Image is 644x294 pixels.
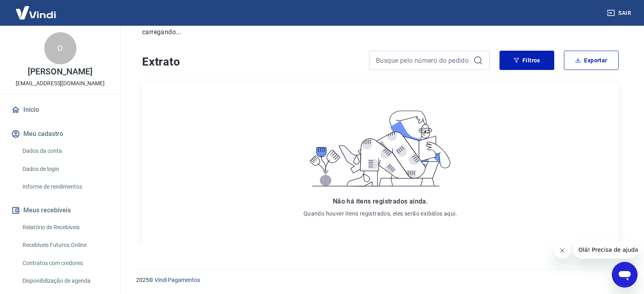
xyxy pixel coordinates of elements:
[142,27,619,37] p: carregando...
[19,273,111,289] a: Disponibilização de agenda
[19,143,111,159] a: Dados da conta
[19,161,111,177] a: Dados de login
[564,51,619,70] button: Exportar
[142,54,359,70] h4: Extrato
[605,6,634,21] button: Sair
[16,79,105,88] p: [EMAIL_ADDRESS][DOMAIN_NAME]
[10,0,62,25] img: Vindi
[10,125,111,143] button: Meu cadastro
[19,237,111,253] a: Recebíveis Futuros Online
[5,6,68,12] span: Olá! Precisa de ajuda?
[28,68,92,76] p: [PERSON_NAME]
[612,262,638,288] iframe: Botão para abrir a janela de mensagens
[19,179,111,195] a: Informe de rendimentos
[136,276,625,284] p: 2025 ©
[155,277,200,283] a: Vindi Pagamentos
[303,210,457,218] p: Quando houver itens registrados, eles serão exibidos aqui.
[19,219,111,236] a: Relatório de Recebíveis
[574,241,638,259] iframe: Mensagem da empresa
[376,54,470,66] input: Busque pelo número do pedido
[554,243,570,259] iframe: Fechar mensagem
[19,255,111,271] a: Contratos com credores
[44,32,76,64] div: D
[333,197,428,205] span: Não há itens registrados ainda.
[10,201,111,219] button: Meus recebíveis
[10,101,111,119] a: Início
[500,51,554,70] button: Filtros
